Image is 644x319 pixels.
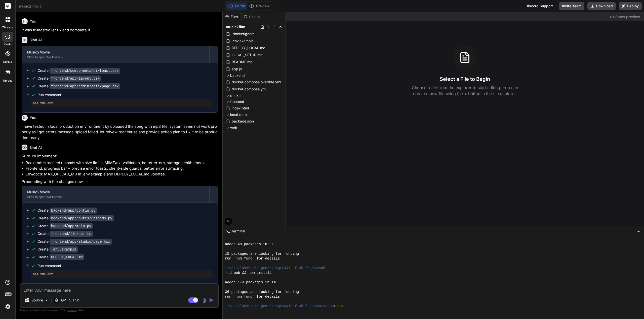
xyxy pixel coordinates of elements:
div: Create [37,76,101,81]
span: app.js [231,66,242,72]
div: Create [37,247,78,252]
button: Download [587,2,616,10]
code: frontend/components/ui/toast.tsx [50,68,120,74]
span: ❯ [225,271,227,275]
code: frontend/app/studio/page.tsx [50,239,112,245]
code: frontend/lib/api.ts [50,231,93,237]
span: Run command [37,92,213,97]
h3: Select a File to Begin [440,76,490,83]
div: Create [37,208,97,213]
span: local_data [230,112,247,117]
span: backend [230,73,245,78]
span: docker-compose.override.yml [231,79,281,85]
button: Invite Team [559,2,584,10]
span: package.json [231,118,254,124]
button: Preview [247,3,272,10]
h6: You [30,115,36,120]
span: web [230,125,237,130]
span: cd web && npm install [227,271,272,275]
p: Sure. I’ll implement: [22,153,218,159]
img: icon [209,298,214,303]
span: added 48 packages in 9s [225,242,273,247]
div: Click to open Workbench [27,55,204,59]
code: DEPLOY_LOCAL.md [50,254,84,260]
span: Run command [37,263,213,268]
span: music2film [226,24,245,29]
li: Env/docs: MAX_UPLOAD_MB in .env.example and DEPLOY_LOCAL.md updates. [26,171,218,177]
div: Create [37,216,114,221]
label: GitHub [3,60,12,64]
span: DEPLOY_LOCAL.md [231,45,266,51]
div: Github [242,14,262,19]
span: Show preview [615,14,640,19]
code: backend/app/routes/uploads.py [50,215,114,221]
li: Backend: streamed uploads with size limits, MIME/ext validation, better errors, storage health ch... [26,160,218,166]
img: Pick Models [45,298,49,302]
button: Editor [226,3,247,10]
div: Music2Movie [27,189,204,195]
label: code [4,42,11,46]
div: Create [37,231,93,236]
pre: npm run dev [33,272,211,276]
p: Proceeding with the changes now. [22,179,218,185]
div: Create [37,254,84,260]
li: Frontend: progress bar + precise error toasts, client-side guards, better error surfacing. [26,166,218,171]
span: .env.example [231,38,254,44]
img: attachment [201,297,207,303]
p: Always double-check its answers. Your in Bind [20,308,219,313]
div: Create [37,239,112,244]
span: Terminal [231,229,245,234]
span: README.md [231,59,253,65]
button: Music2MovieClick to open Workbench [22,186,209,203]
div: Create [37,68,120,73]
p: Choose a file from the explorer to start editing. You can create a new file using the + button in... [409,85,521,97]
p: it was truncated let fix and complete it. [22,27,218,33]
span: run `npm fund` for details [225,294,280,299]
span: privacy [67,309,76,312]
h6: You [30,19,36,24]
span: index.html [231,105,249,111]
label: Upload [3,79,13,83]
button: Deploy [619,2,642,10]
span: LOCAL_SETUP.md [231,52,263,58]
p: Source [31,298,43,303]
span: added 174 packages in 1m [225,280,275,285]
span: >_ [226,229,230,234]
pre: npm run dev [33,101,211,105]
span: music2film [19,4,42,9]
span: run `npm fund` for details [225,256,280,261]
span: docker-compose.yml [231,86,267,92]
p: i have tested in local production environtment by uploaded the song with mp3 file. system seem no... [22,124,218,141]
span: .dockerignore [231,31,255,37]
button: Music2MovieClick to open Workbench [22,46,209,63]
code: backend/app/config.py [50,208,97,214]
code: .env.example [50,246,78,252]
code: frontend/app/admin/apis/page.tsx [50,83,120,89]
button: − [636,227,641,235]
img: settings [4,302,12,311]
span: 36 packages are looking for funding [225,290,299,294]
span: frontend [230,99,244,104]
span: ~/y0kcklukd0sk6k1gcn36to6gry44is-fi4k-f0g0vovu [225,266,322,271]
label: threads [2,25,13,30]
img: GPT 5 Thinking High [54,298,59,302]
span: ~/y0kcklukd0sk6k1gcn36to6gry44is-fi4k-f0g0vovu/web [225,304,331,309]
span: 8s [322,266,327,271]
div: Create [37,84,120,89]
span: ❯ [225,309,227,313]
div: Music2Movie [27,50,204,55]
h6: Bind AI [29,145,42,150]
div: Files [223,14,241,19]
span: − [637,229,640,234]
span: 15 packages are looking for funding [225,251,299,256]
p: GPT 5 Thin.. [61,298,81,303]
div: Discord Support [522,2,556,10]
span: docker [230,93,242,98]
span: 1m 11s [331,304,343,309]
h6: Bind AI [29,37,42,42]
div: Click to open Workbench [27,195,204,199]
code: frontend/app/layout.tsx [50,76,101,82]
code: backend/app/main.py [50,223,93,229]
div: Create [37,223,93,229]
